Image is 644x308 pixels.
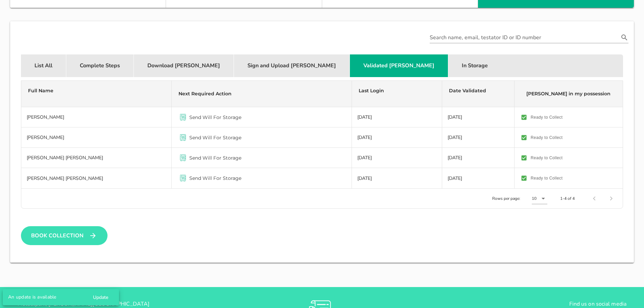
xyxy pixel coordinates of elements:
span: Send Will For Storage [189,114,241,121]
span: [PERSON_NAME] in my possession [526,91,611,97]
div: Download [PERSON_NAME] [134,54,234,77]
td: [DATE] [352,148,442,168]
td: [PERSON_NAME] [PERSON_NAME] [21,168,172,188]
span: Send Will For Storage [189,134,241,141]
th: Next Required Action [172,81,352,107]
span: Ready to Collect [531,134,563,141]
span: Ready to Collect [531,175,563,182]
span: Ready to Collect [531,114,563,121]
span: Next Required Action [178,91,232,97]
span: [DATE] [448,155,462,161]
td: [DATE] [352,107,442,127]
td: [PERSON_NAME] [PERSON_NAME] [21,148,172,168]
span: Send Will For Storage [189,175,241,182]
div: An update is available [3,289,85,305]
div: In Storage [448,54,501,77]
div: Validated [PERSON_NAME] [350,54,448,77]
span: [DATE] [448,175,462,182]
div: 1-4 of 4 [560,195,575,202]
span: [DATE] [448,134,462,141]
span: Ready to Collect [531,155,563,161]
div: Sign and Upload [PERSON_NAME] [234,54,350,77]
th: Wills in my possession [515,81,623,107]
td: [PERSON_NAME] [21,107,172,127]
div: Rows per page: [492,189,547,208]
button: Update [87,291,114,303]
div: Complete Steps [66,54,134,77]
th: Date Validated: Not sorted. Activate to sort ascending. [442,81,514,107]
td: [PERSON_NAME] [21,127,172,148]
span: Last Login [359,88,384,94]
td: [DATE] [352,168,442,188]
p: Find us on social media [424,300,626,308]
div: List All [21,54,66,77]
button: Search name, email, testator ID or ID number appended action [618,33,630,42]
th: Last Login: Not sorted. Activate to sort ascending. [352,81,442,107]
span: Send Will For Storage [189,155,241,161]
span: Update [93,294,108,301]
td: [DATE] [352,127,442,148]
button: Book Collection [21,226,108,245]
span: Full Name [28,88,53,94]
div: 10Rows per page: [532,193,547,204]
div: 10 [532,195,536,202]
th: Full Name: Not sorted. Activate to sort ascending. [21,81,172,107]
span: [DATE] [448,114,462,120]
span: Date Validated [449,88,486,94]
